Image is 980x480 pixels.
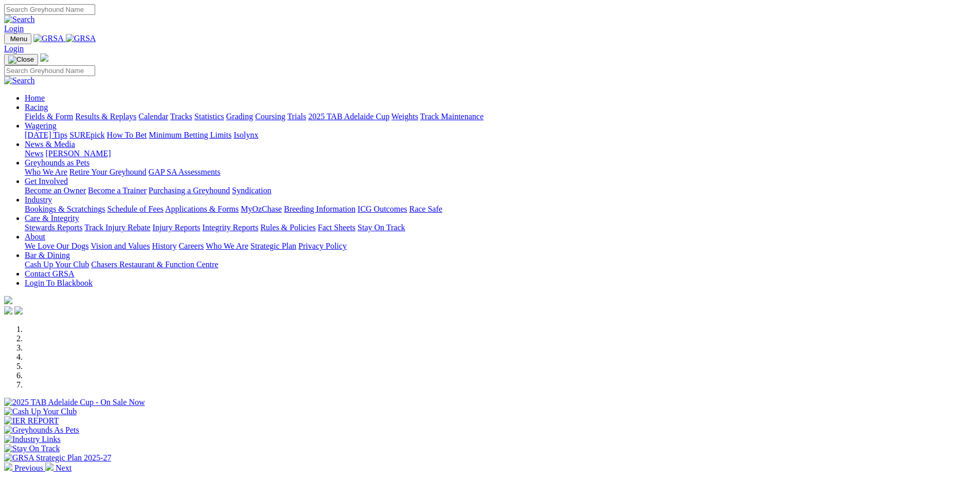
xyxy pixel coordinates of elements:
a: Who We Are [206,242,248,250]
img: Greyhounds As Pets [4,426,79,435]
img: Cash Up Your Club [4,407,77,416]
div: Bar & Dining [25,260,976,269]
div: Racing [25,112,976,121]
a: About [25,232,45,241]
button: Toggle navigation [4,33,31,44]
a: Track Maintenance [420,112,484,121]
div: Industry [25,205,976,214]
a: Cash Up Your Club [25,260,89,269]
a: Syndication [232,186,271,195]
img: Search [4,15,35,24]
a: Trials [287,112,306,121]
a: Vision and Values [91,242,150,250]
a: Become a Trainer [88,186,147,195]
a: Fields & Form [25,112,73,121]
div: Get Involved [25,186,976,195]
a: Wagering [25,121,57,130]
a: Bar & Dining [25,251,70,260]
a: Greyhounds as Pets [25,158,90,167]
img: GRSA [66,34,96,43]
a: Integrity Reports [202,223,258,232]
a: Become an Owner [25,186,86,195]
a: Isolynx [234,131,258,139]
a: Next [45,464,72,472]
img: logo-grsa-white.png [40,53,48,62]
a: Stewards Reports [25,223,82,232]
div: Care & Integrity [25,223,976,232]
a: Get Involved [25,177,68,186]
input: Search [4,65,95,76]
a: Tracks [170,112,192,121]
a: Weights [391,112,418,121]
a: Rules & Policies [260,223,316,232]
span: Menu [10,35,27,43]
img: GRSA Strategic Plan 2025-27 [4,453,111,463]
a: SUREpick [69,131,104,139]
a: Statistics [194,112,224,121]
a: Strategic Plan [251,242,296,250]
a: GAP SA Assessments [149,168,221,176]
a: Results & Replays [75,112,136,121]
img: chevron-left-pager-white.svg [4,463,12,471]
a: News & Media [25,140,75,149]
a: 2025 TAB Adelaide Cup [308,112,389,121]
a: Grading [226,112,253,121]
a: Calendar [138,112,168,121]
img: twitter.svg [14,306,23,315]
a: Injury Reports [152,223,200,232]
a: Login To Blackbook [25,279,93,287]
a: Privacy Policy [298,242,347,250]
div: Greyhounds as Pets [25,168,976,177]
a: Breeding Information [284,205,355,213]
a: ICG Outcomes [358,205,407,213]
a: We Love Our Dogs [25,242,88,250]
a: Industry [25,195,52,204]
img: chevron-right-pager-white.svg [45,463,54,471]
img: 2025 TAB Adelaide Cup - On Sale Now [4,398,145,407]
span: Previous [14,464,43,472]
a: Bookings & Scratchings [25,205,105,213]
a: Racing [25,103,48,112]
a: Retire Your Greyhound [69,168,147,176]
a: [DATE] Tips [25,131,67,139]
span: Next [56,464,72,472]
a: News [25,149,43,158]
a: Contact GRSA [25,269,74,278]
img: Search [4,76,35,85]
a: Minimum Betting Limits [149,131,231,139]
a: Purchasing a Greyhound [149,186,230,195]
a: Track Injury Rebate [84,223,150,232]
a: Stay On Track [358,223,405,232]
a: Applications & Forms [165,205,239,213]
a: Race Safe [409,205,442,213]
a: History [152,242,176,250]
a: [PERSON_NAME] [45,149,111,158]
a: Chasers Restaurant & Function Centre [91,260,218,269]
a: Home [25,94,45,102]
img: logo-grsa-white.png [4,296,12,304]
div: About [25,242,976,251]
img: IER REPORT [4,416,59,426]
img: Stay On Track [4,444,60,453]
a: Coursing [255,112,286,121]
a: Fact Sheets [318,223,355,232]
img: facebook.svg [4,306,12,315]
div: Wagering [25,131,976,140]
div: News & Media [25,149,976,158]
button: Toggle navigation [4,54,38,65]
input: Search [4,4,95,15]
img: Close [8,56,34,64]
img: GRSA [33,34,64,43]
a: How To Bet [107,131,147,139]
a: Careers [179,242,204,250]
a: Login [4,24,24,33]
a: Who We Are [25,168,67,176]
img: Industry Links [4,435,61,444]
a: Schedule of Fees [107,205,163,213]
a: Care & Integrity [25,214,79,223]
a: MyOzChase [241,205,282,213]
a: Login [4,44,24,53]
a: Previous [4,464,45,472]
